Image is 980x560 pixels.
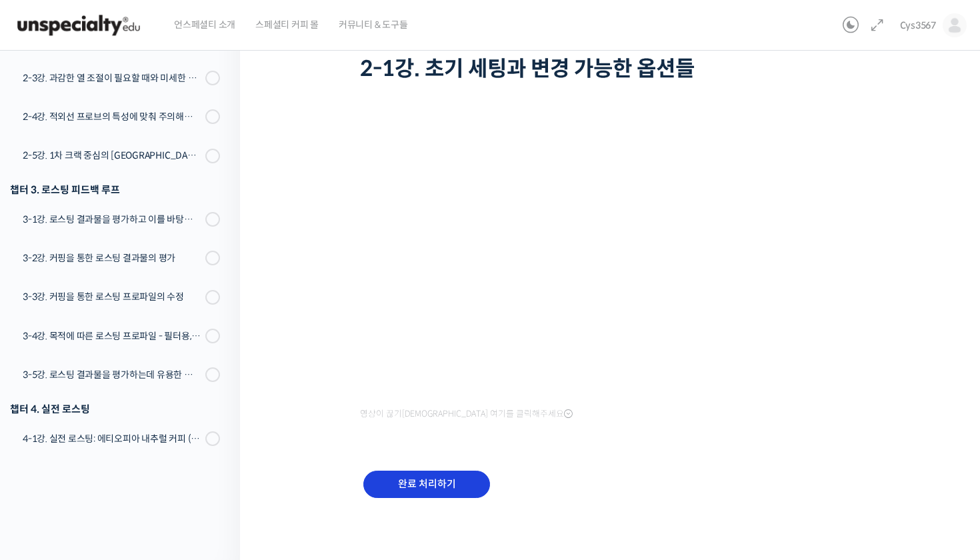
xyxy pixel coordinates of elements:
span: Cys3567 [900,19,936,31]
input: 완료 처리하기 [363,471,490,498]
div: 2-5강. 1차 크랙 중심의 [GEOGRAPHIC_DATA]에 관하여 [23,148,201,163]
div: 챕터 4. 실전 로스팅 [10,400,220,418]
span: 홈 [42,443,50,453]
div: 4-1강. 실전 로스팅: 에티오피아 내추럴 커피 (당분이 많이 포함되어 있고 색이 고르지 않은 경우) [23,431,201,446]
div: 3-2강. 커핑을 통한 로스팅 결과물의 평가 [23,251,201,265]
div: 3-4강. 목적에 따른 로스팅 프로파일 - 필터용, 에스프레소용 [23,329,201,343]
h1: 2-1강. 초기 세팅과 변경 가능한 옵션들 [360,56,867,81]
div: 2-3강. 과감한 열 조절이 필요할 때와 미세한 열 조절이 필요할 때 [23,71,201,85]
div: 챕터 3. 로스팅 피드백 루프 [10,181,220,199]
a: 대화 [88,423,172,456]
div: 2-4강. 적외선 프로브의 특성에 맞춰 주의해야 할 점들 [23,109,201,124]
a: 홈 [4,423,88,456]
div: 3-3강. 커핑을 통한 로스팅 프로파일의 수정 [23,289,201,304]
span: 설정 [206,443,222,453]
a: 설정 [172,423,256,456]
div: 3-1강. 로스팅 결과물을 평가하고 이를 바탕으로 프로파일을 설계하는 방법 [23,212,201,227]
span: 영상이 끊기[DEMOGRAPHIC_DATA] 여기를 클릭해주세요 [360,409,573,419]
span: 대화 [122,443,138,454]
div: 3-5강. 로스팅 결과물을 평가하는데 유용한 팁들 - 연수를 활용한 커핑, 커핑용 분쇄도 찾기, 로스트 레벨에 따른 QC 등 [23,367,201,382]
